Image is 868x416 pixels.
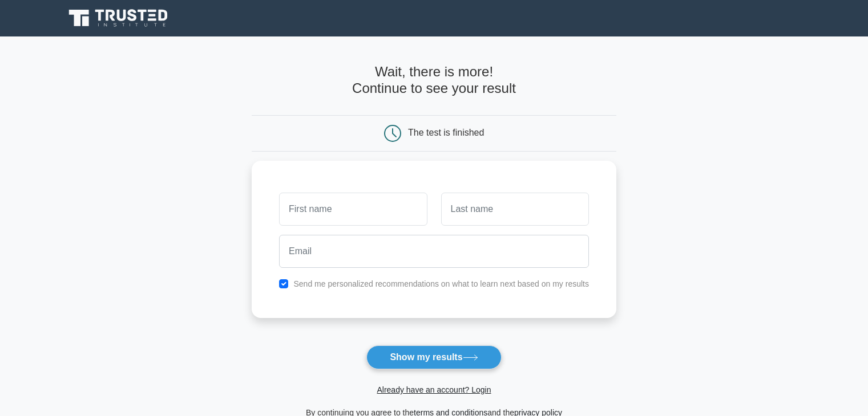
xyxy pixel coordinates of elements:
[279,235,589,268] input: Email
[408,128,484,137] div: The test is finished
[366,345,501,369] button: Show my results
[279,193,427,226] input: First name
[293,279,589,288] label: Send me personalized recommendations on what to learn next based on my results
[377,385,491,394] a: Already have an account? Login
[252,64,616,97] h4: Wait, there is more! Continue to see your result
[441,193,589,226] input: Last name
